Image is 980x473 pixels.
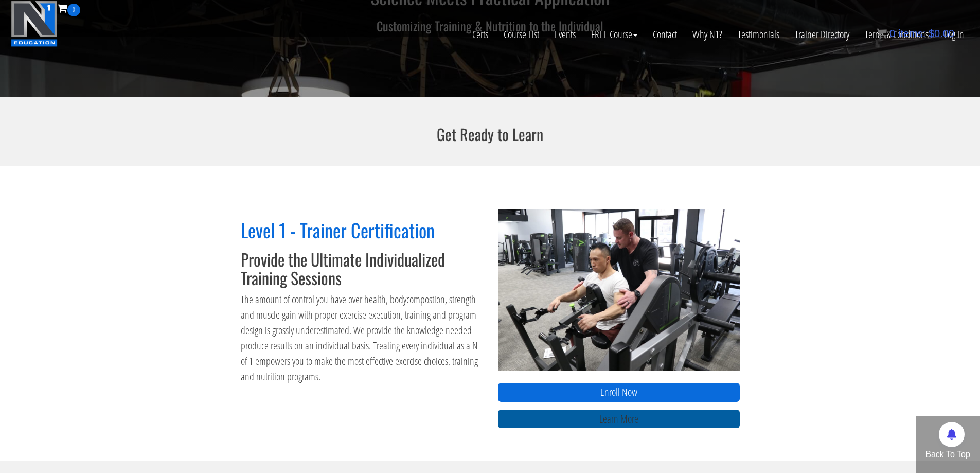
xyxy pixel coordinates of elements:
img: n1-education [11,1,58,47]
a: Trainer Directory [787,16,857,52]
a: Why N1? [685,16,730,52]
span: $ [929,28,934,39]
h2: Level 1 - Trainer Certification [241,220,483,240]
span: 0 [67,4,80,16]
a: Learn More [498,410,740,429]
a: 0 items: $0.00 [877,28,954,39]
img: icon11.png [877,28,887,39]
a: Testimonials [730,16,787,52]
a: Course List [496,16,547,52]
a: Events [547,16,583,52]
a: 0 [58,1,80,15]
a: Log In [936,16,972,52]
a: Terms & Conditions [857,16,936,52]
span: 0 [889,28,895,39]
bdi: 0.00 [929,28,954,39]
span: items: [898,28,925,39]
p: The amount of control you have over health, bodycompostion, strength and muscle gain with proper ... [241,292,483,384]
a: FREE Course [583,16,645,52]
img: n1-trainer [498,209,740,371]
h3: Provide the Ultimate Individualized Training Sessions [241,250,483,286]
a: Enroll Now [498,383,740,402]
a: Certs [465,16,496,52]
a: Contact [645,16,685,52]
h2: Get Ready to Learn [284,126,696,143]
